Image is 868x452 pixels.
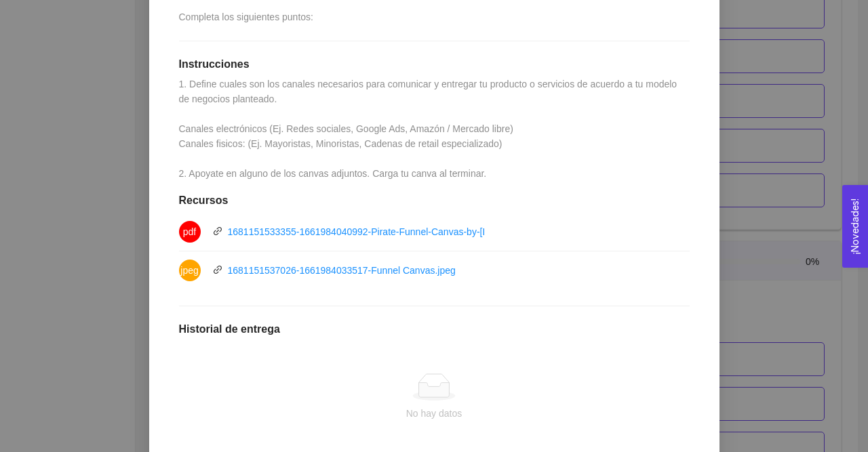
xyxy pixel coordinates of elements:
span: link [213,226,222,236]
div: No hay datos [190,406,679,421]
span: link [213,265,222,274]
h1: Historial de entrega [179,323,690,336]
span: jpeg [180,260,198,281]
h1: Recursos [179,194,690,207]
span: pdf [183,221,196,243]
a: 1681151533355-1661984040992-Pirate-Funnel-Canvas-by-[PERSON_NAME].pdf [228,226,574,237]
span: 1. Define cuales son los canales necesarios para comunicar y entregar tu producto o servicios de ... [179,79,680,179]
span: Completa los siguientes puntos: [179,12,313,22]
a: 1681151537026-1661984033517-Funnel Canvas.jpeg [228,265,456,276]
button: Open Feedback Widget [842,185,868,268]
h1: Instrucciones [179,58,690,71]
